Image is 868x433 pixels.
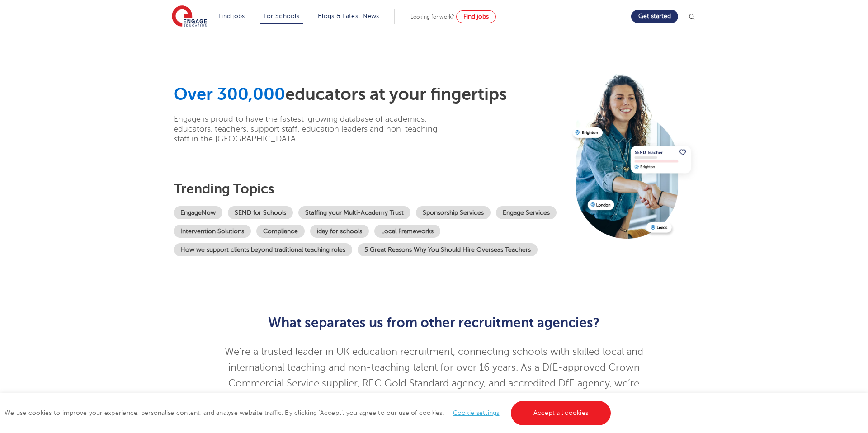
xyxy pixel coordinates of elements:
[416,206,491,219] a: Sponsorship Services
[453,409,500,416] a: Cookie settings
[298,206,410,219] a: Staffing your Multi-Academy Trust
[172,5,207,28] img: Engage Education
[212,344,656,407] p: We’re a trusted leader in UK education recruitment, connecting schools with skilled local and int...
[264,13,299,19] a: For Schools
[174,225,251,238] a: Intervention Solutions
[256,225,305,238] a: Compliance
[174,243,352,256] a: How we support clients beyond traditional teaching roles
[218,13,245,19] a: Find jobs
[174,181,566,197] h3: Trending topics
[212,315,656,330] h2: What separates us from other recruitment agencies?
[456,10,496,23] a: Find jobs
[410,14,454,20] span: Looking for work?
[631,10,678,23] a: Get started
[358,243,538,256] a: 5 Great Reasons Why You Should Hire Overseas Teachers
[174,84,566,105] h1: educators at your fingertips
[496,206,557,219] a: Engage Services
[374,225,440,238] a: Local Frameworks
[5,409,613,416] span: We use cookies to improve your experience, personalise content, and analyse website traffic. By c...
[511,401,611,425] a: Accept all cookies
[174,114,452,144] p: Engage is proud to have the fastest-growing database of academics, educators, teachers, support s...
[571,70,699,238] img: Recruitment hero image
[228,206,293,219] a: SEND for Schools
[174,85,285,104] span: Over 300,000
[310,225,369,238] a: iday for schools
[318,13,379,19] a: Blogs & Latest News
[174,206,222,219] a: EngageNow
[463,13,489,20] span: Find jobs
